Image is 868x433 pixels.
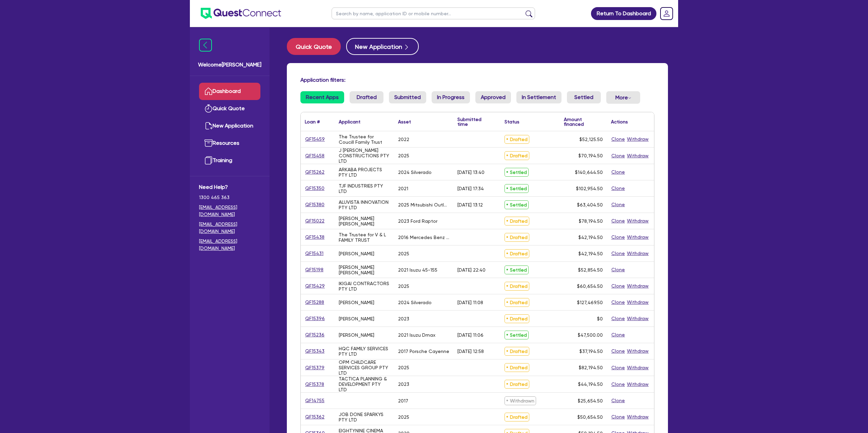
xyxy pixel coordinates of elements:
span: $42,194.50 [578,251,603,256]
span: Settled [505,184,529,193]
a: In Progress [432,91,470,103]
div: HQC FAMILY SERVICES PTY LTD [339,346,390,357]
button: Withdraw [627,380,649,388]
span: Drafted [505,380,529,389]
span: Drafted [505,314,529,323]
span: Drafted [505,298,529,307]
a: QF15459 [305,135,325,143]
span: Settled [505,265,529,274]
button: Withdraw [627,282,649,290]
a: QF15350 [305,184,325,192]
div: [DATE] 17:34 [457,186,484,191]
div: 2017 [398,398,408,404]
div: Submitted time [457,117,490,126]
span: Drafted [505,217,529,225]
button: New Application [346,38,419,55]
button: Clone [611,233,625,241]
span: 1300 465 363 [199,194,260,201]
span: Drafted [505,347,529,356]
div: [PERSON_NAME] [PERSON_NAME] [339,264,390,275]
span: $42,194.50 [578,235,603,240]
div: [PERSON_NAME] [339,332,374,338]
div: JOB DONE SPARKYS PTY LTD [339,412,390,422]
a: QF14755 [305,397,325,405]
a: QF15288 [305,298,324,306]
div: ARKABA PROJECTS PTY LTD [339,167,390,178]
button: Withdraw [627,250,649,257]
span: Drafted [505,135,529,144]
div: 2023 [398,381,409,387]
span: Settled [505,200,529,209]
div: 2025 [398,414,409,420]
a: QF15236 [305,331,325,339]
div: 2017 Porsche Cayenne [398,349,449,354]
img: quick-quote [204,104,213,113]
button: Clone [611,315,625,322]
span: Drafted [505,233,529,242]
a: QF15396 [305,315,325,322]
button: Clone [611,217,625,225]
div: [PERSON_NAME] [339,251,374,256]
div: 2022 [398,137,409,142]
div: 2024 Silverado [398,300,432,305]
img: training [204,156,213,164]
span: $47,500.00 [578,332,603,338]
div: [DATE] 13:12 [457,202,483,208]
h4: Application filters: [300,77,654,83]
button: Clone [611,364,625,372]
a: QF15458 [305,152,325,160]
div: [PERSON_NAME] [339,300,374,305]
button: Clone [611,250,625,257]
a: Return To Dashboard [591,7,656,20]
div: 2023 [398,316,409,321]
div: J [PERSON_NAME] CONSTRUCTIONS PTY LTD [339,147,390,164]
a: QF15343 [305,347,325,355]
span: $82,194.50 [579,365,603,370]
button: Clone [611,331,625,339]
a: Resources [199,135,260,152]
div: 2025 Mitsubishi Outlander [398,202,449,208]
a: QF15378 [305,380,324,388]
button: Withdraw [627,364,649,372]
button: Clone [611,168,625,176]
button: Withdraw [627,152,649,160]
div: The Trustee for V & L FAMILY TRUST [339,232,390,243]
a: Training [199,152,260,169]
input: Search by name, application ID or mobile number... [332,7,535,19]
a: QF15380 [305,201,325,209]
a: Approved [475,91,511,103]
div: 2025 [398,365,409,370]
button: Clone [611,201,625,209]
a: [EMAIL_ADDRESS][DOMAIN_NAME] [199,204,260,218]
button: Withdraw [627,298,649,306]
div: [DATE] 11:08 [457,300,483,305]
div: 2021 [398,186,408,191]
div: 2025 [398,153,409,158]
button: Withdraw [627,413,649,421]
span: Drafted [505,282,529,291]
button: Clone [611,380,625,388]
button: Withdraw [627,217,649,225]
img: icon-menu-close [199,39,212,52]
div: 2024 Silverado [398,170,432,175]
span: $50,654.50 [577,414,603,420]
div: [PERSON_NAME] [339,316,374,321]
button: Clone [611,347,625,355]
img: resources [204,139,213,147]
span: $78,194.50 [579,218,603,224]
div: [PERSON_NAME] [PERSON_NAME] [339,216,390,227]
div: 2021 Isuzu Dmax [398,332,435,338]
button: Clone [611,135,625,143]
span: $70,194.50 [578,153,603,158]
button: Clone [611,298,625,306]
button: Clone [611,282,625,290]
a: Settled [567,91,601,103]
span: Settled [505,331,529,339]
a: QF15198 [305,266,324,274]
span: $37,194.50 [579,349,603,354]
img: new-application [204,122,213,130]
span: $44,194.50 [578,381,603,387]
div: IKIGAI CONTRACTORS PTY LTD [339,281,390,292]
div: 2025 [398,283,409,289]
button: Withdraw [627,233,649,241]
